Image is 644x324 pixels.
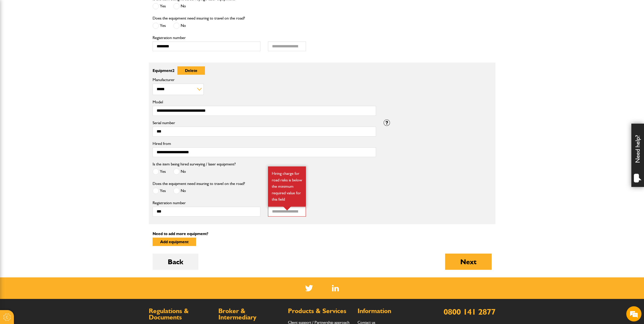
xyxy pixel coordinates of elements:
a: LinkedIn [332,285,339,291]
label: No [173,3,186,9]
div: Hiring charge for road risks is below the minimum required value for this field [268,166,306,206]
h2: Regulations & Documents [149,308,213,321]
h2: Products & Services [288,308,352,314]
a: 0800 141 2877 [444,307,495,317]
h2: Broker & Intermediary [218,308,283,321]
img: Twitter [305,285,313,291]
p: Equipment [153,66,376,75]
label: No [173,23,186,29]
div: Need help? [631,124,644,187]
label: Yes [153,3,166,9]
h2: Information [358,308,422,314]
label: Yes [153,23,166,29]
label: No [173,188,186,194]
button: Back [153,254,198,270]
label: Does the equipment need insuring to travel on the road? [153,182,245,186]
label: Hired from [153,142,376,146]
img: Linked In [332,285,339,291]
label: No [173,168,186,175]
button: Delete [177,66,205,75]
label: Is the item being hired surveying / laser equipment? [153,162,236,166]
label: Registration number [153,36,261,40]
img: error-box-arrow.svg [283,206,291,211]
label: Yes [153,168,166,175]
label: Does the equipment need insuring to travel on the road? [153,16,245,20]
p: Need to add more equipment? [153,232,492,236]
span: 2 [172,68,175,73]
label: Serial number [153,121,376,125]
label: Registration number [153,201,261,205]
button: Next [445,254,492,270]
button: Add equipment [153,238,196,246]
label: Manufacturer [153,78,376,82]
label: Model [153,100,376,104]
label: Yes [153,188,166,194]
